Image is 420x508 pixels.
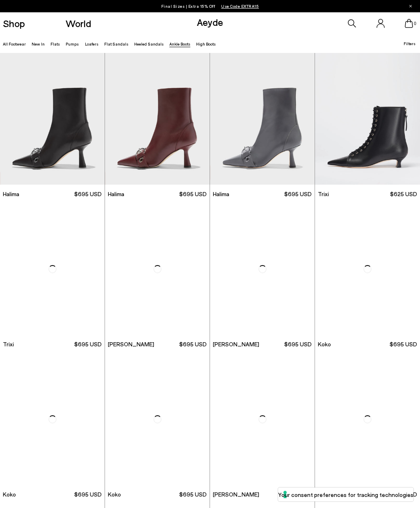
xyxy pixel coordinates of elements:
a: Flats [50,41,60,46]
img: Sila Dual-Toned Boots [210,203,315,335]
img: Halima Eyelet Pointed Boots [105,53,210,185]
span: [PERSON_NAME] [213,340,259,348]
a: Shop [3,18,25,28]
label: Your consent preferences for tracking technologies [278,490,413,499]
a: Koko $695 USD [105,485,210,503]
span: $695 USD [74,490,102,499]
span: Koko [318,340,331,348]
a: Aeyde [197,16,223,28]
a: 0 [405,19,413,28]
a: [PERSON_NAME] $695 USD [210,335,315,353]
a: Halima $695 USD [210,185,315,203]
a: Pumps [66,41,79,46]
a: Ankle Boots [169,41,190,46]
a: Loafers [85,41,98,46]
span: $695 USD [74,340,102,348]
img: Koko Regal Heel Boots [315,203,420,335]
a: Heeled Sandals [134,41,164,46]
span: $695 USD [74,190,102,198]
span: $695 USD [179,190,207,198]
span: Halima [213,190,229,198]
span: Koko [108,490,121,499]
img: Dorothy Soft Sock Boots [315,353,420,485]
img: Halima Eyelet Pointed Boots [210,53,315,185]
a: [PERSON_NAME] $695 USD [210,485,315,503]
span: $695 USD [284,340,312,348]
span: [PERSON_NAME] [213,490,259,499]
span: Halima [108,190,124,198]
button: Your consent preferences for tracking technologies [278,487,413,501]
span: Trixi [3,340,14,348]
a: High Boots [196,41,216,46]
img: Trixi Lace-Up Boots [315,53,420,185]
a: [PERSON_NAME] $695 USD [315,485,420,503]
img: Sila Dual-Toned Boots [105,203,210,335]
span: $695 USD [284,190,312,198]
span: $695 USD [179,490,207,499]
a: World [66,18,91,28]
a: Halima $695 USD [105,185,210,203]
span: Trixi [318,190,329,198]
img: Koko Regal Heel Boots [105,353,210,485]
span: Filters [404,41,415,46]
a: All Footwear [3,41,26,46]
span: [PERSON_NAME] [108,340,154,348]
a: Koko $695 USD [315,335,420,353]
span: $695 USD [390,340,417,348]
p: Final Sizes | Extra 15% Off [161,2,259,10]
a: Trixi $625 USD [315,185,420,203]
span: $695 USD [179,340,207,348]
span: Navigate to /collections/ss25-final-sizes [221,4,259,9]
a: [PERSON_NAME] $695 USD [105,335,210,353]
a: New In [32,41,45,46]
a: Flat Sandals [104,41,128,46]
span: Koko [3,490,16,499]
span: 0 [413,21,417,26]
span: $625 USD [390,190,417,198]
img: Dorothy Soft Sock Boots [210,353,315,485]
span: Halima [3,190,19,198]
